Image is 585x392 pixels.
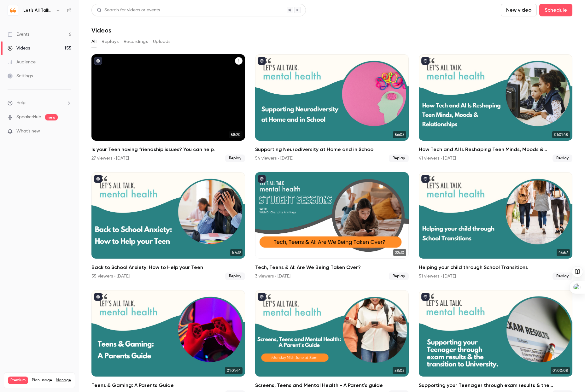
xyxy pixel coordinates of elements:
[91,382,245,389] h2: Teens & Gaming: A Parents Guide
[393,131,406,138] span: 56:03
[8,59,36,65] div: Audience
[16,114,41,120] a: SpeakerHub
[8,31,29,38] div: Events
[91,146,245,153] h2: Is your Teen having friendship issues? You can help.
[419,54,572,162] li: How Tech and AI Is Reshaping Teen Minds, Moods & Relationships
[94,175,102,183] button: published
[225,367,243,374] span: 01:01:44
[230,249,243,256] span: 57:39
[91,54,245,162] a: 58:20Is your Teen having friendship issues? You can help.27 viewers • [DATE]Replay
[16,100,26,106] span: Help
[91,273,130,279] div: 55 viewers • [DATE]
[419,54,572,162] a: 01:01:48How Tech and AI Is Reshaping Teen Minds, Moods & Relationships41 viewers • [DATE]Replay
[255,146,409,153] h2: Supporting Neurodiversity at Home and in School
[419,172,572,280] a: 45:57Helping your child through School Transitions51 viewers • [DATE]Replay
[124,37,148,47] button: Recordings
[91,26,111,34] h1: Videos
[97,7,160,14] div: Search for videos or events
[419,264,572,271] h2: Helping your child through School Transitions
[91,264,245,271] h2: Back to School Anxiety: How to Help your Teen
[255,155,293,161] div: 54 viewers • [DATE]
[91,155,129,161] div: 27 viewers • [DATE]
[8,73,33,79] div: Settings
[421,57,430,65] button: published
[419,382,572,389] h2: Supporting your Teenager through exam results & the transition to University.
[393,367,406,374] span: 58:03
[8,5,18,15] img: Let's All Talk Mental Health
[91,37,97,47] button: All
[56,378,71,383] a: Manage
[45,114,58,120] span: new
[225,272,245,280] span: Replay
[393,249,406,256] span: 22:30
[419,273,456,279] div: 51 viewers • [DATE]
[229,131,243,138] span: 58:20
[91,54,245,162] li: Is your Teen having friendship issues? You can help.
[225,155,245,162] span: Replay
[255,172,409,280] li: Tech, Teens & AI: Are We Being Taken Over?
[255,54,409,162] li: Supporting Neurodiversity at Home and in School
[552,131,570,138] span: 01:01:48
[258,293,266,301] button: published
[16,128,40,135] span: What's new
[553,272,572,280] span: Replay
[551,367,570,374] span: 01:00:08
[255,273,290,279] div: 3 viewers • [DATE]
[102,37,119,47] button: Replays
[64,129,71,134] iframe: Noticeable Trigger
[255,54,409,162] a: 56:03Supporting Neurodiversity at Home and in School54 viewers • [DATE]Replay
[8,100,71,106] li: help-dropdown-opener
[258,175,266,183] button: published
[389,155,409,162] span: Replay
[153,37,171,47] button: Uploads
[419,146,572,153] h2: How Tech and AI Is Reshaping Teen Minds, Moods & Relationships
[557,249,570,256] span: 45:57
[389,272,409,280] span: Replay
[94,57,102,65] button: published
[91,172,245,280] a: 57:39Back to School Anxiety: How to Help your Teen55 viewers • [DATE]Replay
[91,172,245,280] li: Back to School Anxiety: How to Help your Teen
[8,377,28,384] span: Premium
[255,382,409,389] h2: Screens, Teens and Mental Health - A Parent's guide
[23,7,53,14] h6: Let's All Talk Mental Health
[501,4,537,16] button: New video
[419,172,572,280] li: Helping your child through School Transitions
[421,293,430,301] button: published
[255,264,409,271] h2: Tech, Teens & AI: Are We Being Taken Over?
[8,45,30,51] div: Videos
[539,4,572,16] button: Schedule
[32,378,52,383] span: Plan usage
[419,155,456,161] div: 41 viewers • [DATE]
[255,172,409,280] a: 22:30Tech, Teens & AI: Are We Being Taken Over?3 viewers • [DATE]Replay
[553,155,572,162] span: Replay
[94,293,102,301] button: published
[421,175,430,183] button: published
[258,57,266,65] button: published
[91,4,572,388] section: Videos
